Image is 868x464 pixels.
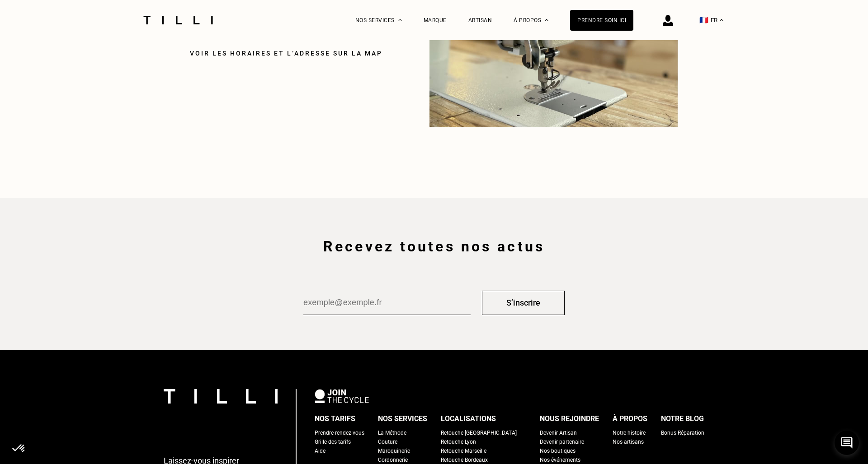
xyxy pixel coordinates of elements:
a: Grille des tarifs [315,437,351,446]
input: exemple@exemple.fr [303,291,471,315]
a: Retouche Marseille [441,446,486,455]
a: Prendre soin ici [570,10,633,31]
div: Notre blog [661,412,704,426]
a: Devenir Artisan [540,428,577,437]
a: Prendre rendez-vous [315,428,364,437]
img: logo Tilli [164,389,278,403]
a: Artisan [468,17,492,23]
a: Devenir partenaire [540,437,584,446]
a: Aide [315,446,325,455]
a: Nos boutiques [540,446,576,455]
a: Notre histoire [613,428,646,437]
button: S’inscrire [482,291,565,315]
img: logo Join The Cycle [315,389,369,403]
img: menu déroulant [720,19,723,21]
div: Localisations [441,412,496,426]
a: Voir les horaires et l‘adresse sur la map [190,50,382,57]
img: icône connexion [663,15,673,26]
a: La Méthode [378,428,406,437]
span: 🇫🇷 [699,16,708,24]
a: Maroquinerie [378,446,410,455]
a: Retouche [GEOGRAPHIC_DATA] [441,428,517,437]
img: Logo du service de couturière Tilli [140,16,216,24]
h2: Recevez toutes nos actus [323,237,545,255]
div: À propos [613,412,647,426]
a: Nos artisans [613,437,644,446]
img: Menu déroulant [398,19,402,21]
div: Nous rejoindre [540,412,599,426]
a: Marque [424,17,447,23]
a: Couture [378,437,397,446]
div: Nos services [378,412,427,426]
img: Menu déroulant à propos [545,19,548,21]
a: Retouche Lyon [441,437,476,446]
a: Bonus Réparation [661,428,704,437]
div: Nos tarifs [315,412,355,426]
